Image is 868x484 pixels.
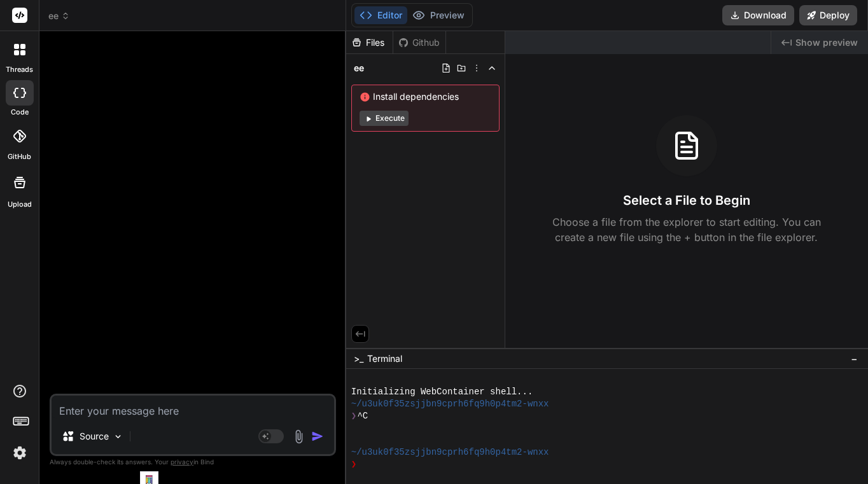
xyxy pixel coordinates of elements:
[346,36,393,49] div: Files
[8,199,32,210] label: Upload
[351,398,549,410] span: ~/u3uk0f35zsjjbn9cprh6fq9h0p4tm2-wnxx
[407,6,470,24] button: Preview
[851,352,858,365] span: −
[50,456,336,468] p: Always double-check its answers. Your in Bind
[351,459,358,471] span: ❯
[722,5,794,25] button: Download
[354,352,363,365] span: >_
[311,430,324,443] img: icon
[848,349,860,369] button: −
[291,429,306,444] img: attachment
[795,36,858,49] span: Show preview
[360,111,409,126] button: Execute
[351,386,533,398] span: Initializing WebContainer shell...
[354,62,364,74] span: ee
[393,36,445,49] div: Github
[9,442,31,464] img: settings
[544,214,829,245] p: Choose a file from the explorer to start editing. You can create a new file using the + button in...
[367,352,402,365] span: Terminal
[351,410,358,422] span: ❯
[351,446,549,459] span: ~/u3uk0f35zsjjbn9cprh6fq9h0p4tm2-wnxx
[623,191,750,209] h3: Select a File to Begin
[113,431,123,442] img: Pick Models
[11,107,29,118] label: code
[360,90,491,103] span: Install dependencies
[6,64,33,75] label: threads
[80,430,109,443] p: Source
[354,6,407,24] button: Editor
[357,410,368,422] span: ^C
[799,5,857,25] button: Deploy
[8,151,31,162] label: GitHub
[48,10,70,22] span: ee
[171,458,193,466] span: privacy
